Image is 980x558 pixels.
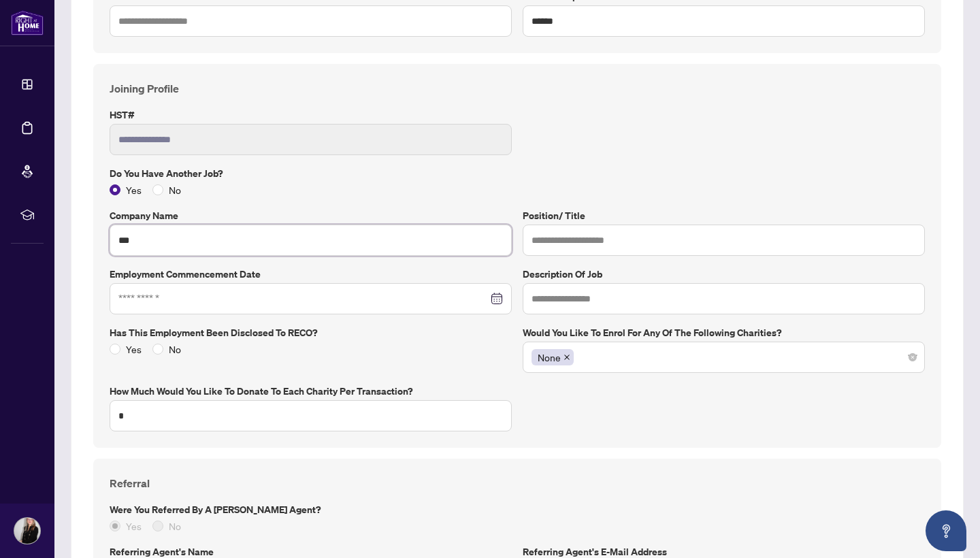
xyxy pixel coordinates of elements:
[110,475,925,491] h4: Referral
[523,267,925,282] label: Description of Job
[120,182,147,197] span: Yes
[909,353,917,361] span: close-circle
[14,518,40,544] img: Profile Icon
[163,182,186,197] span: No
[110,325,512,340] label: Has this employment been disclosed to RECO?
[110,208,512,223] label: Company Name
[11,10,44,35] img: logo
[110,166,925,181] label: Do you have another job?
[538,350,561,365] span: None
[110,80,925,97] h4: Joining Profile
[110,267,512,282] label: Employment Commencement Date
[110,384,512,399] label: How much would you like to donate to each charity per transaction?
[926,510,966,551] button: Open asap
[563,354,570,361] span: close
[110,108,512,122] label: HST#
[523,325,925,340] label: Would you like to enrol for any of the following charities?
[120,519,147,534] span: Yes
[523,208,925,223] label: Position/ Title
[110,502,925,517] label: Were you referred by a [PERSON_NAME] Agent?
[120,342,147,357] span: Yes
[163,342,186,357] span: No
[163,519,186,534] span: No
[532,349,574,365] span: None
